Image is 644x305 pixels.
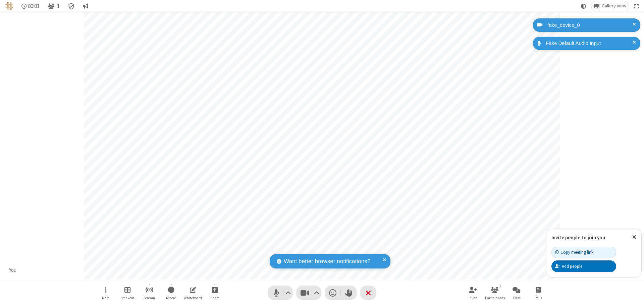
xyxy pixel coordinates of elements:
[184,296,202,300] span: Whiteboard
[513,296,521,300] span: Chat
[139,283,159,302] button: Start streaming
[312,286,321,300] button: Video setting
[102,296,109,300] span: More
[28,3,40,9] span: 00:01
[485,283,505,302] button: Open participant list
[551,260,616,272] button: Add people
[166,296,176,300] span: Record
[65,1,78,11] div: Meeting details Encryption enabled
[296,286,321,300] button: Stop video (⌘+Shift+V)
[80,1,91,11] button: Conversation
[183,283,203,302] button: Open shared whiteboard
[578,1,589,11] button: Using system theme
[545,21,635,29] div: fake_device_0
[210,296,219,300] span: Share
[506,283,527,302] button: Open chat
[96,283,116,302] button: Open menu
[463,283,483,302] button: Invite participants (⌘+Shift+I)
[551,234,605,241] label: Invite people to join you
[602,3,626,9] span: Gallery view
[341,286,357,300] button: Raise hand
[284,257,370,266] span: Want better browser notifications?
[268,286,293,300] button: Mute (⌘+Shift+A)
[7,266,19,274] div: You
[284,286,293,300] button: Audio settings
[627,229,641,245] button: Close popover
[5,2,13,10] img: QA Selenium DO NOT DELETE OR CHANGE
[469,296,477,300] span: Invite
[120,296,135,300] span: Breakout
[485,296,505,300] span: Participants
[543,40,635,47] div: Fake Default Audio Input
[632,1,642,11] button: Fullscreen
[325,286,341,300] button: Send a reaction
[57,3,60,9] span: 1
[555,249,593,255] div: Copy meeting link
[535,296,542,300] span: Polls
[144,296,155,300] span: Stream
[45,1,62,11] button: Open participant list
[528,283,548,302] button: Open poll
[591,1,629,11] button: Change layout
[19,1,43,11] div: Timer
[551,247,616,258] button: Copy meeting link
[497,283,503,289] div: 1
[360,286,376,300] button: End or leave meeting
[161,283,181,302] button: Start recording
[205,283,225,302] button: Start sharing
[117,283,138,302] button: Manage Breakout Rooms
